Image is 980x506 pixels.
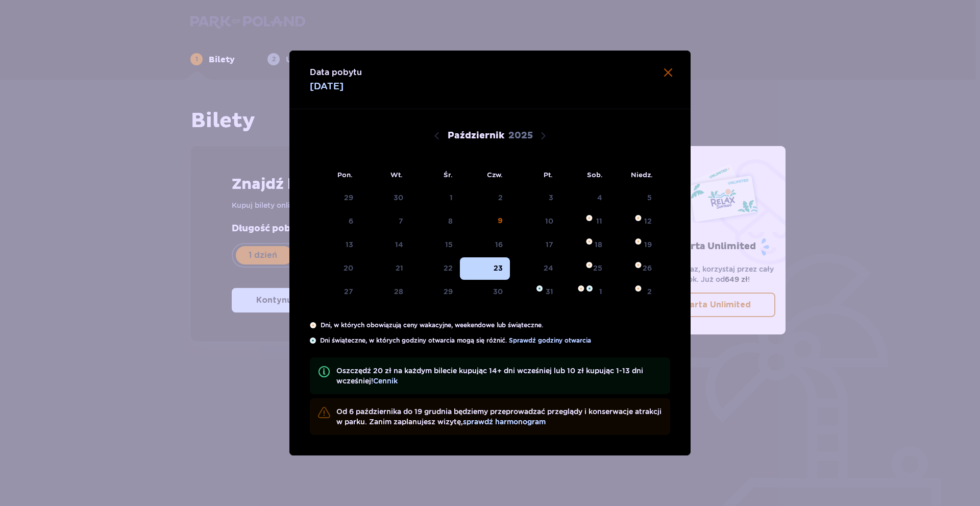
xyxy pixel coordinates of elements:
[395,239,403,250] div: 14
[560,210,610,233] td: sobota, 11 października 2025
[444,286,453,297] div: 29
[310,210,360,233] td: Data niedostępna. poniedziałek, 6 października 2025
[560,281,610,303] td: sobota, 1 listopada 2025
[609,187,659,209] td: Data niedostępna. niedziela, 5 października 2025
[448,216,453,226] div: 8
[410,281,460,303] td: środa, 29 października 2025
[644,239,652,250] div: 19
[494,263,503,273] div: 23
[495,239,503,250] div: 16
[647,286,652,297] div: 2
[373,376,398,386] a: Cennik
[647,192,652,203] div: 5
[360,257,411,280] td: wtorek, 21 października 2025
[537,130,549,142] button: Następny miesiąc
[510,257,560,280] td: piątek, 24 października 2025
[460,257,510,280] td: Data zaznaczona. czwartek, 23 października 2025
[310,187,360,209] td: Data niedostępna. poniedziałek, 29 września 2025
[310,234,360,256] td: poniedziałek, 13 października 2025
[310,281,360,303] td: poniedziałek, 27 października 2025
[310,67,362,78] p: Data pobytu
[609,234,659,256] td: niedziela, 19 października 2025
[450,192,453,203] div: 1
[310,80,344,92] p: [DATE]
[320,336,670,345] p: Dni świąteczne, w których godziny otwarcia mogą się różnić.
[394,192,403,203] div: 30
[510,281,560,303] td: piątek, 31 października 2025
[586,238,593,245] img: Pomarańczowa gwiazdka
[510,210,560,233] td: piątek, 10 października 2025
[662,67,674,80] button: Zamknij
[498,216,503,226] div: 9
[431,130,443,142] button: Poprzedni miesiąc
[460,210,510,233] td: czwartek, 9 października 2025
[394,286,403,297] div: 28
[599,286,602,297] div: 1
[460,281,510,303] td: czwartek, 30 października 2025
[410,187,460,209] td: Data niedostępna. środa, 1 października 2025
[509,336,591,345] a: Sprawdź godziny otwarcia
[460,187,510,209] td: Data niedostępna. czwartek, 2 października 2025
[444,171,453,179] small: Śr.
[410,234,460,256] td: środa, 15 października 2025
[635,215,642,221] img: Pomarańczowa gwiazdka
[498,192,503,203] div: 2
[310,257,360,280] td: poniedziałek, 20 października 2025
[337,171,353,179] small: Pon.
[593,263,602,273] div: 25
[310,338,316,344] img: Niebieska gwiazdka
[396,263,403,273] div: 21
[560,257,610,280] td: sobota, 25 października 2025
[346,239,353,250] div: 13
[399,216,403,226] div: 7
[578,285,584,292] img: Pomarańczowa gwiazdka
[643,263,652,273] div: 26
[336,366,662,386] p: Oszczędź 20 zł na każdym bilecie kupując 14+ dni wcześniej lub 10 zł kupując 1-13 dni wcześniej!
[445,239,453,250] div: 15
[444,263,453,273] div: 22
[544,171,553,179] small: Pt.
[336,406,662,427] p: Od 6 października do 19 grudnia będziemy przeprowadzać przeglądy i konserwacje atrakcji w parku. ...
[595,239,602,250] div: 18
[390,171,403,179] small: Wt.
[609,210,659,233] td: niedziela, 12 października 2025
[493,286,503,297] div: 30
[586,262,593,268] img: Pomarańczowa gwiazdka
[344,263,353,273] div: 20
[596,216,602,226] div: 11
[460,234,510,256] td: czwartek, 16 października 2025
[410,210,460,233] td: Data niedostępna. środa, 8 października 2025
[644,216,652,226] div: 12
[545,216,553,226] div: 10
[546,239,553,250] div: 17
[360,187,411,209] td: Data niedostępna. wtorek, 30 września 2025
[597,192,602,203] div: 4
[344,192,353,203] div: 29
[631,171,653,179] small: Niedz.
[609,257,659,280] td: niedziela, 26 października 2025
[310,322,316,328] img: Pomarańczowa gwiazdka
[536,285,543,292] img: Niebieska gwiazdka
[344,286,353,297] div: 27
[544,263,553,273] div: 24
[360,234,411,256] td: wtorek, 14 października 2025
[586,215,593,221] img: Pomarańczowa gwiazdka
[448,130,504,142] p: Październik
[410,257,460,280] td: środa, 22 października 2025
[463,417,546,427] a: sprawdź harmonogram
[360,210,411,233] td: Data niedostępna. wtorek, 7 października 2025
[586,285,593,292] img: Niebieska gwiazdka
[635,238,642,245] img: Pomarańczowa gwiazdka
[510,234,560,256] td: piątek, 17 października 2025
[360,281,411,303] td: wtorek, 28 października 2025
[635,285,642,292] img: Pomarańczowa gwiazdka
[635,262,642,268] img: Pomarańczowa gwiazdka
[587,171,603,179] small: Sob.
[321,321,670,330] p: Dni, w których obowiązują ceny wakacyjne, weekendowe lub świąteczne.
[560,234,610,256] td: sobota, 18 października 2025
[546,286,553,297] div: 31
[349,216,353,226] div: 6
